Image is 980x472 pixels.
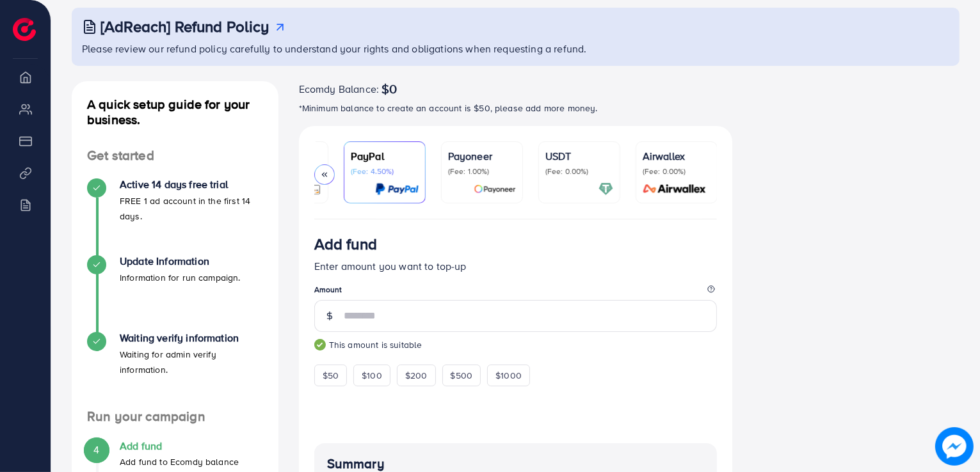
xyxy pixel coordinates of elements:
span: $100 [362,369,382,382]
span: Ecomdy Balance: [299,81,379,97]
h4: Add fund [120,440,239,452]
p: Add fund to Ecomdy balance [120,454,239,469]
p: USDT [545,148,613,164]
li: Waiting verify information [72,332,278,409]
iframe: PayPal [589,402,717,424]
p: (Fee: 4.50%) [351,166,419,177]
h4: Summary [327,456,705,472]
h4: Run your campaign [72,409,278,425]
p: FREE 1 ad account in the first 14 days. [120,193,263,224]
img: card [375,182,419,196]
img: guide [314,339,326,350]
p: Enter amount you want to top-up [314,258,718,274]
h4: Active 14 days free trial [120,178,263,191]
span: $0 [382,81,397,97]
p: Airwallex [643,148,711,164]
p: Payoneer [448,148,516,164]
img: card [474,182,516,196]
img: image [935,427,974,466]
p: (Fee: 1.00%) [448,166,516,177]
p: Waiting for admin verify information. [120,347,263,377]
legend: Amount [314,284,718,300]
span: 4 [93,443,99,457]
li: Active 14 days free trial [72,178,278,255]
span: $1000 [495,369,522,382]
h4: Update Information [120,255,241,267]
h4: Get started [72,148,278,164]
img: card [639,182,711,196]
img: logo [13,18,36,41]
p: Information for run campaign. [120,270,241,285]
h4: Waiting verify information [120,332,263,344]
p: (Fee: 0.00%) [545,166,613,177]
span: $500 [451,369,473,382]
small: This amount is suitable [314,338,718,351]
h4: A quick setup guide for your business. [72,97,278,127]
h3: [AdReach] Refund Policy [100,17,269,36]
li: Update Information [72,255,278,332]
span: $50 [323,369,339,382]
p: (Fee: 0.00%) [643,166,711,177]
span: $200 [405,369,428,382]
p: *Minimum balance to create an account is $50, please add more money. [299,100,733,116]
h3: Add fund [314,235,377,253]
p: Please review our refund policy carefully to understand your rights and obligations when requesti... [82,41,952,56]
img: card [598,182,613,196]
p: PayPal [351,148,419,164]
